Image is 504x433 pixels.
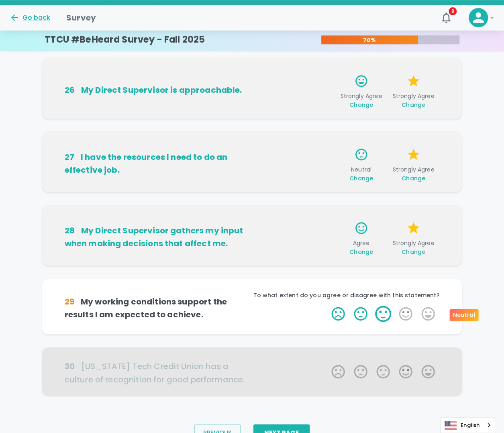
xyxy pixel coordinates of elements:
span: Change [402,174,425,182]
div: 27 [65,151,74,163]
p: 70% [321,36,418,44]
button: 8 [437,8,456,27]
span: Change [402,101,425,109]
h4: TTCU #BeHeard Survey - Fall 2025 [45,34,205,45]
span: Strongly Agree [338,92,384,109]
span: Change [402,248,425,256]
span: Strongly Agree [390,92,436,109]
span: 8 [449,7,457,15]
span: Change [349,101,373,109]
aside: Language selected: English [440,417,496,433]
div: 26 [65,84,75,96]
span: Change [349,174,373,182]
span: Strongly Agree [390,239,436,256]
span: Change [349,248,373,256]
h1: Survey [66,11,96,24]
p: To what extent do you agree or disagree with this statement? [252,291,440,299]
h6: My Direct Supervisor gathers my input when making decisions that affect me. [65,224,252,250]
span: Agree [338,239,384,256]
span: Neutral [338,165,384,182]
span: Strongly Agree [390,165,436,182]
div: 29 [65,295,74,308]
div: Language [440,417,496,433]
div: 28 [65,224,75,237]
a: English [441,418,496,433]
button: Go back [10,13,50,22]
h6: My Direct Supervisor is approachable. [65,84,252,96]
h6: I have the resources I need to do an effective job. [65,151,252,176]
div: Neutral [449,309,478,321]
h6: My working conditions support the results I am expected to achieve. [65,295,252,321]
